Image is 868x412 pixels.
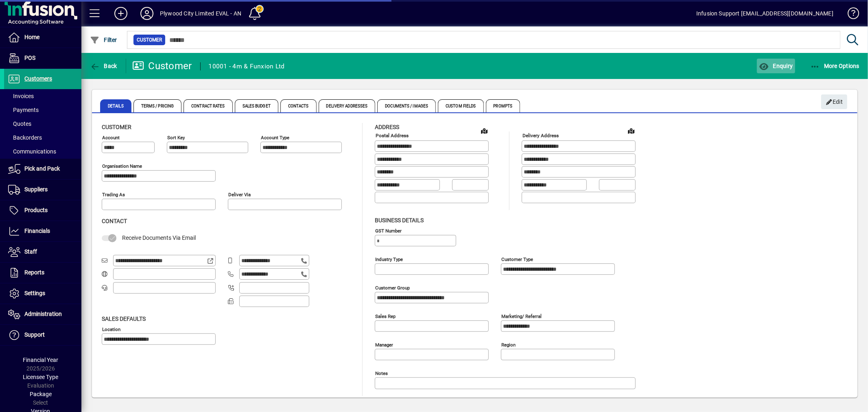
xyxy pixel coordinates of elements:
[4,242,81,262] a: Staff
[478,124,491,137] a: View on map
[102,218,127,224] span: Contact
[4,145,81,158] a: Communications
[209,60,285,73] div: 10001 - 4m & Funxion Ltd
[4,159,81,179] a: Pick and Pack
[24,269,44,276] span: Reports
[4,48,81,68] a: POS
[4,117,81,131] a: Quotes
[4,283,81,304] a: Settings
[100,99,131,112] span: Details
[23,357,59,363] span: Financial Year
[377,99,436,112] span: Documents / Images
[24,207,48,213] span: Products
[4,180,81,200] a: Suppliers
[486,99,520,112] span: Prompts
[102,124,131,130] span: Customer
[757,59,795,73] button: Enquiry
[759,63,793,69] span: Enquiry
[184,99,232,112] span: Contract Rates
[4,304,81,324] a: Administration
[8,121,31,127] span: Quotes
[4,263,81,283] a: Reports
[4,221,81,241] a: Financials
[375,285,410,290] mat-label: Customer group
[122,234,196,241] span: Receive Documents Via Email
[102,163,142,169] mat-label: Organisation name
[90,37,117,43] span: Filter
[8,107,39,113] span: Payments
[235,99,278,112] span: Sales Budget
[4,27,81,48] a: Home
[81,59,126,73] app-page-header-button: Back
[438,99,483,112] span: Custom Fields
[228,192,251,197] mat-label: Deliver via
[133,99,182,112] span: Terms / Pricing
[810,63,860,69] span: More Options
[160,7,241,20] div: Plywood City Limited EVAL - AN
[501,256,533,262] mat-label: Customer type
[4,89,81,103] a: Invoices
[8,93,34,99] span: Invoices
[24,248,37,255] span: Staff
[375,342,393,347] mat-label: Manager
[8,148,56,155] span: Communications
[375,217,424,224] span: Business details
[319,99,376,112] span: Delivery Addresses
[23,374,59,380] span: Licensee Type
[24,311,62,317] span: Administration
[102,192,125,197] mat-label: Trading as
[90,63,117,69] span: Back
[102,135,120,140] mat-label: Account
[132,59,192,72] div: Customer
[137,36,162,44] span: Customer
[102,316,146,322] span: Sales defaults
[134,6,160,21] button: Profile
[4,131,81,145] a: Backorders
[501,313,542,319] mat-label: Marketing/ Referral
[24,75,52,82] span: Customers
[375,228,402,233] mat-label: GST Number
[88,33,119,47] button: Filter
[696,7,833,20] div: Infusion Support [EMAIL_ADDRESS][DOMAIN_NAME]
[24,55,35,61] span: POS
[4,200,81,221] a: Products
[24,331,45,338] span: Support
[102,326,120,332] mat-label: Location
[261,135,289,140] mat-label: Account Type
[375,313,396,319] mat-label: Sales rep
[808,59,862,73] button: More Options
[4,103,81,117] a: Payments
[821,94,847,109] button: Edit
[24,186,48,193] span: Suppliers
[375,256,403,262] mat-label: Industry type
[108,6,134,21] button: Add
[4,325,81,345] a: Support
[24,165,60,172] span: Pick and Pack
[375,370,388,376] mat-label: Notes
[842,2,858,28] a: Knowledge Base
[24,34,39,40] span: Home
[24,228,50,234] span: Financials
[8,134,42,141] span: Backorders
[280,99,317,112] span: Contacts
[826,95,843,109] span: Edit
[375,124,399,130] span: Address
[167,135,185,140] mat-label: Sort key
[30,391,52,397] span: Package
[625,124,638,137] a: View on map
[501,342,516,347] mat-label: Region
[88,59,119,73] button: Back
[24,290,45,296] span: Settings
